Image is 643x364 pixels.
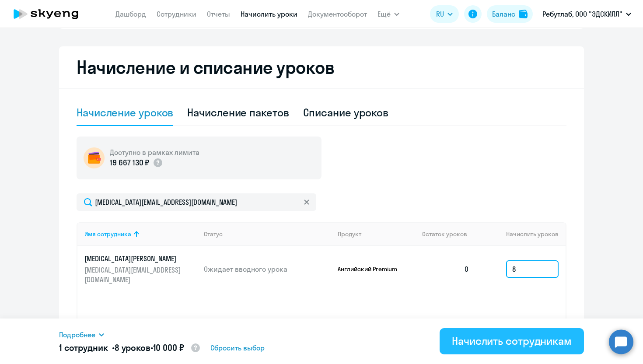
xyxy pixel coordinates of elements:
h5: 1 сотрудник • • [59,342,201,355]
a: Сотрудники [157,10,196,18]
button: Балансbalance [487,5,533,23]
span: RU [436,9,444,19]
span: 10 000 ₽ [153,342,184,353]
div: Начисление пакетов [187,105,289,119]
h2: Начисление и списание уроков [77,57,566,78]
p: Ребутлаб, ООО "ЭДСКИЛЛ" [542,9,622,19]
button: RU [430,5,459,23]
div: Остаток уроков [422,230,476,238]
h5: Доступно в рамках лимита [110,147,199,157]
div: Статус [204,230,223,238]
div: Баланс [492,9,515,19]
span: Подробнее [59,329,95,340]
div: Статус [204,230,331,238]
p: Ожидает вводного урока [204,264,331,274]
div: Начисление уроков [77,105,173,119]
span: Остаток уроков [422,230,467,238]
input: Поиск по имени, email, продукту или статусу [77,193,316,211]
div: Продукт [338,230,361,238]
p: 19 667 130 ₽ [110,157,149,168]
a: Документооборот [308,10,367,18]
button: Ребутлаб, ООО "ЭДСКИЛЛ" [538,3,636,24]
a: Дашборд [115,10,146,18]
a: Начислить уроки [241,10,297,18]
span: Ещё [377,9,391,19]
img: balance [519,10,528,18]
span: Сбросить выбор [210,343,265,353]
div: Продукт [338,230,416,238]
span: 8 уроков [115,342,150,353]
p: [MEDICAL_DATA][PERSON_NAME] [84,254,182,263]
div: Имя сотрудника [84,230,197,238]
a: [MEDICAL_DATA][PERSON_NAME][MEDICAL_DATA][EMAIL_ADDRESS][DOMAIN_NAME] [84,254,197,284]
a: Отчеты [207,10,230,18]
td: 0 [415,246,476,292]
button: Ещё [377,5,399,23]
p: Английский Premium [338,265,403,273]
div: Имя сотрудника [84,230,131,238]
th: Начислить уроков [476,222,566,246]
button: Начислить сотрудникам [440,328,584,354]
div: Списание уроков [303,105,389,119]
img: wallet-circle.png [84,147,105,168]
div: Начислить сотрудникам [452,334,572,348]
p: [MEDICAL_DATA][EMAIL_ADDRESS][DOMAIN_NAME] [84,265,182,284]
